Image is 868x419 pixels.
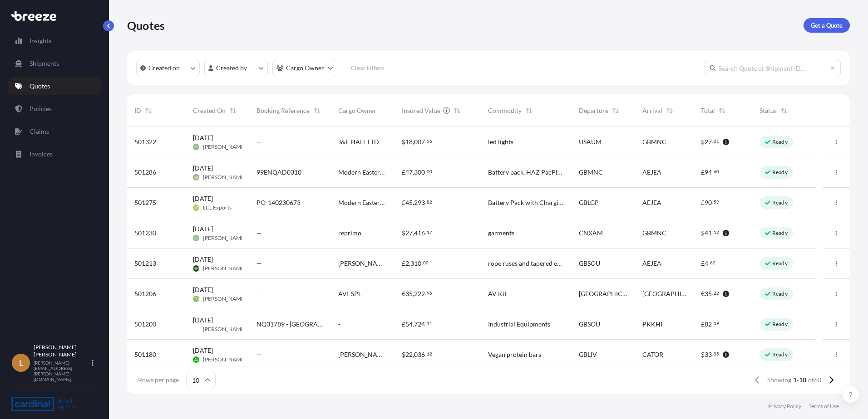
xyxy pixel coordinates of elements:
[425,170,426,173] span: .
[134,106,141,115] span: ID
[579,259,600,268] span: GBSOU
[488,259,564,268] span: rope ruses and tapered ends
[701,321,705,327] span: £
[338,198,387,207] span: Modern Eastern Services Trading & Contracting Co.
[203,295,246,302] span: [PERSON_NAME]
[772,138,788,146] p: Ready
[402,291,405,297] span: €
[768,403,801,410] a: Privacy Policy
[610,105,621,116] button: Sort
[256,168,301,177] span: 99ENQAD0310
[413,200,414,206] span: ,
[579,289,628,298] span: [GEOGRAPHIC_DATA]
[579,168,603,177] span: GBMNC
[425,231,426,234] span: .
[413,351,414,358] span: ,
[402,200,405,206] span: £
[134,320,156,329] span: 501200
[712,200,713,204] span: .
[8,77,101,95] a: Quotes
[402,169,405,175] span: £
[136,60,200,76] button: createdOn Filter options
[488,106,522,115] span: Commodity
[409,260,410,267] span: ,
[413,230,414,236] span: ,
[427,292,432,295] span: 95
[772,260,788,267] p: Ready
[256,137,262,146] span: —
[256,229,262,238] span: —
[8,100,101,118] a: Policies
[204,60,268,76] button: createdBy Filter options
[203,234,246,242] span: [PERSON_NAME]
[414,169,425,175] span: 300
[772,229,788,237] p: Ready
[701,230,705,236] span: $
[194,294,199,303] span: TH
[134,350,156,359] span: 501180
[579,320,600,329] span: GBSOU
[272,60,337,76] button: cargoOwner Filter options
[413,321,414,327] span: ,
[413,139,414,145] span: ,
[714,231,719,234] span: 12
[8,145,101,163] a: Invoices
[311,105,322,116] button: Sort
[405,200,413,206] span: 45
[402,106,440,115] span: Insured Value
[203,143,246,151] span: [PERSON_NAME]
[410,260,421,267] span: 310
[427,352,432,356] span: 12
[705,60,841,76] input: Search Quote or Shipment ID...
[427,200,432,204] span: 82
[338,350,387,359] span: [PERSON_NAME] Logistics Ltd
[203,356,246,363] span: [PERSON_NAME]
[134,198,156,207] span: 501275
[427,140,432,143] span: 56
[405,260,409,267] span: 2
[134,229,156,238] span: 501230
[422,261,423,264] span: .
[710,261,715,264] span: 62
[203,174,246,181] span: [PERSON_NAME]
[664,105,675,116] button: Sort
[414,200,425,206] span: 293
[701,139,705,145] span: $
[701,106,715,115] span: Total
[705,200,712,206] span: 90
[425,292,426,295] span: .
[338,106,376,115] span: Cargo Owner
[714,352,719,356] span: 05
[203,265,246,272] span: [PERSON_NAME]
[488,229,514,238] span: garments
[342,61,393,75] button: Clear Filters
[772,351,788,358] p: Ready
[712,170,713,173] span: .
[767,375,791,385] span: Showing
[701,351,705,358] span: $
[425,322,426,325] span: .
[143,105,154,116] button: Sort
[193,264,199,273] span: HN
[216,63,247,73] p: Created by
[30,150,53,159] p: Invoices
[402,260,405,267] span: £
[414,321,425,327] span: 724
[642,259,661,268] span: AEJEA
[811,21,843,30] p: Get a Quote
[338,289,361,298] span: AVI-SPL
[714,292,719,295] span: 22
[193,346,213,355] span: [DATE]
[642,229,666,238] span: GBMNC
[127,18,165,33] p: Quotes
[579,198,599,207] span: GBLGP
[338,168,387,177] span: Modern Eastern Services Trading & Contracting Co.
[256,350,262,359] span: —
[148,63,180,73] p: Created on
[423,261,429,264] span: 00
[712,322,713,325] span: .
[712,352,713,356] span: .
[712,292,713,295] span: .
[203,326,246,333] span: [PERSON_NAME]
